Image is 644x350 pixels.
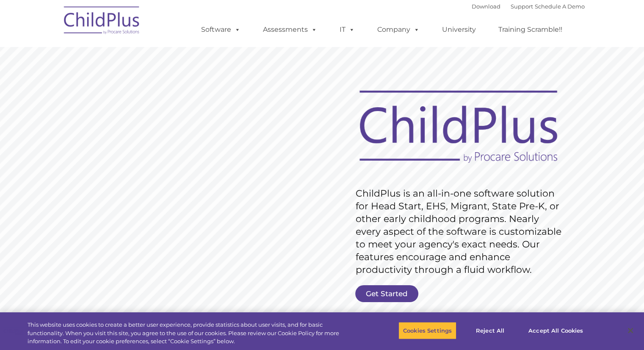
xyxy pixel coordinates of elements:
[331,21,363,38] a: IT
[60,0,144,43] img: ChildPlus by Procare Solutions
[472,3,585,10] font: |
[464,322,517,339] button: Reject All
[356,187,566,276] rs-layer: ChildPlus is an all-in-one software solution for Head Start, EHS, Migrant, State Pre-K, or other ...
[355,285,418,302] a: Get Started
[535,3,585,10] a: Schedule A Demo
[193,21,249,38] a: Software
[524,322,588,339] button: Accept All Cookies
[434,21,484,38] a: University
[254,21,326,38] a: Assessments
[621,321,640,340] button: Close
[511,3,533,10] a: Support
[490,21,571,38] a: Training Scramble!!
[398,322,456,339] button: Cookies Settings
[369,21,428,38] a: Company
[28,321,354,346] div: This website uses cookies to create a better user experience, provide statistics about user visit...
[472,3,500,10] a: Download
